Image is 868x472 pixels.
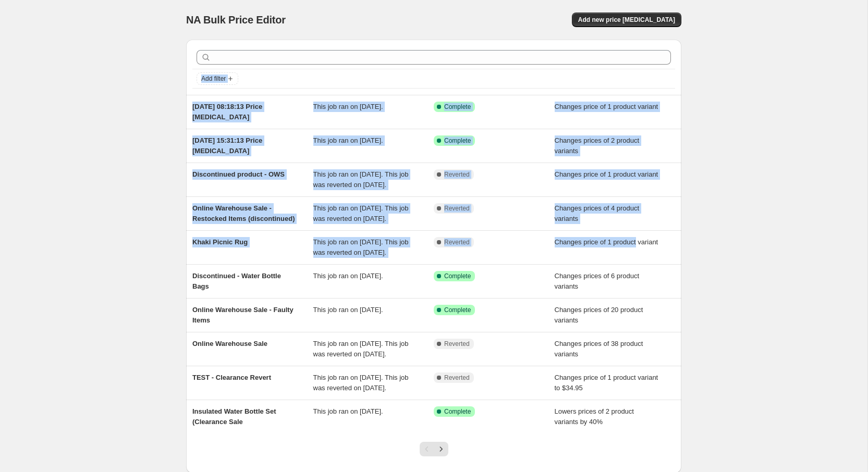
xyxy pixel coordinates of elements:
[572,13,681,27] button: Add new price [MEDICAL_DATA]
[192,103,262,121] span: [DATE] 08:18:13 Price [MEDICAL_DATA]
[192,170,285,178] span: Discontinued product - OWS
[313,136,383,144] span: This job ran on [DATE].
[186,14,286,26] span: NA Bulk Price Editor
[313,272,383,280] span: This job ran on [DATE].
[313,340,409,358] span: This job ran on [DATE]. This job was reverted on [DATE].
[555,374,658,392] span: Changes price of 1 product variant to $34.95
[201,74,226,83] span: Add filter
[444,136,471,145] span: Complete
[555,103,658,110] span: Changes price of 1 product variant
[555,136,640,155] span: Changes prices of 2 product variants
[555,306,643,324] span: Changes prices of 20 product variants
[555,238,658,246] span: Changes price of 1 product variant
[555,272,640,290] span: Changes prices of 6 product variants
[444,238,470,246] span: Reverted
[578,16,675,24] span: Add new price [MEDICAL_DATA]
[444,272,471,280] span: Complete
[192,407,276,426] span: Insulated Water Bottle Set (Clearance Sale
[192,238,248,246] span: Khaki Picnic Rug
[444,374,470,382] span: Reverted
[197,72,238,85] button: Add filter
[192,204,295,222] span: Online Warehouse Sale - Restocked Items (discontinued)
[444,170,470,179] span: Reverted
[420,442,448,456] nav: Pagination
[555,204,640,222] span: Changes prices of 4 product variants
[555,407,634,426] span: Lowers prices of 2 product variants by 40%
[444,407,471,416] span: Complete
[192,306,294,324] span: Online Warehouse Sale - Faulty Items
[444,204,470,213] span: Reverted
[313,170,409,189] span: This job ran on [DATE]. This job was reverted on [DATE].
[555,340,643,358] span: Changes prices of 38 product variants
[313,374,409,392] span: This job ran on [DATE]. This job was reverted on [DATE].
[313,204,409,222] span: This job ran on [DATE]. This job was reverted on [DATE].
[192,272,281,290] span: Discontinued - Water Bottle Bags
[444,340,470,348] span: Reverted
[313,103,383,110] span: This job ran on [DATE].
[444,103,471,111] span: Complete
[434,442,448,456] button: Next
[192,136,262,155] span: [DATE] 15:31:13 Price [MEDICAL_DATA]
[192,340,267,347] span: Online Warehouse Sale
[313,238,409,256] span: This job ran on [DATE]. This job was reverted on [DATE].
[555,170,658,178] span: Changes price of 1 product variant
[313,306,383,314] span: This job ran on [DATE].
[444,306,471,314] span: Complete
[313,407,383,415] span: This job ran on [DATE].
[192,374,271,381] span: TEST - Clearance Revert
